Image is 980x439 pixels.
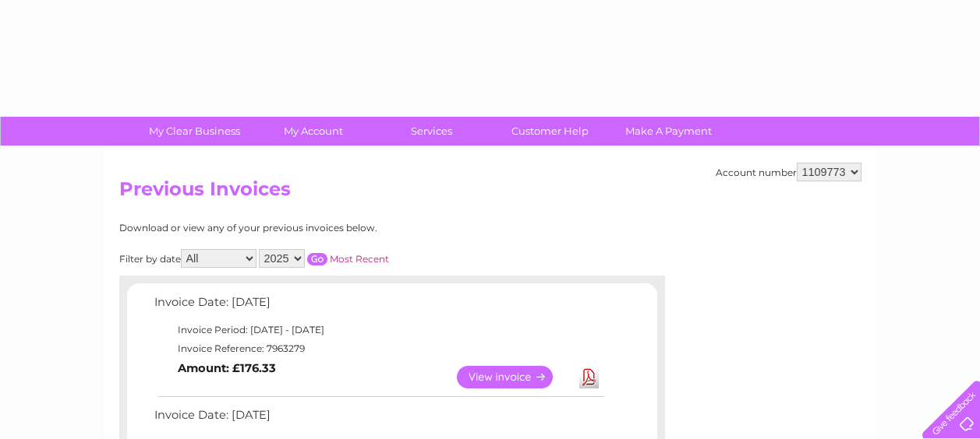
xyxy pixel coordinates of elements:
[178,361,276,375] b: Amount: £176.33
[330,253,389,265] a: Most Recent
[579,366,599,388] a: Download
[604,117,733,146] a: Make A Payment
[150,321,607,339] td: Invoice Period: [DATE] - [DATE]
[367,117,496,146] a: Services
[150,405,607,434] td: Invoice Date: [DATE]
[150,339,607,358] td: Invoice Reference: 7963279
[716,163,861,181] div: Account number
[486,117,614,146] a: Customer Help
[119,178,861,208] h2: Previous Invoices
[150,292,607,321] td: Invoice Date: [DATE]
[457,366,571,388] a: View
[119,223,529,234] div: Download or view any of your previous invoices below.
[130,117,259,146] a: My Clear Business
[249,117,377,146] a: My Account
[119,249,529,268] div: Filter by date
